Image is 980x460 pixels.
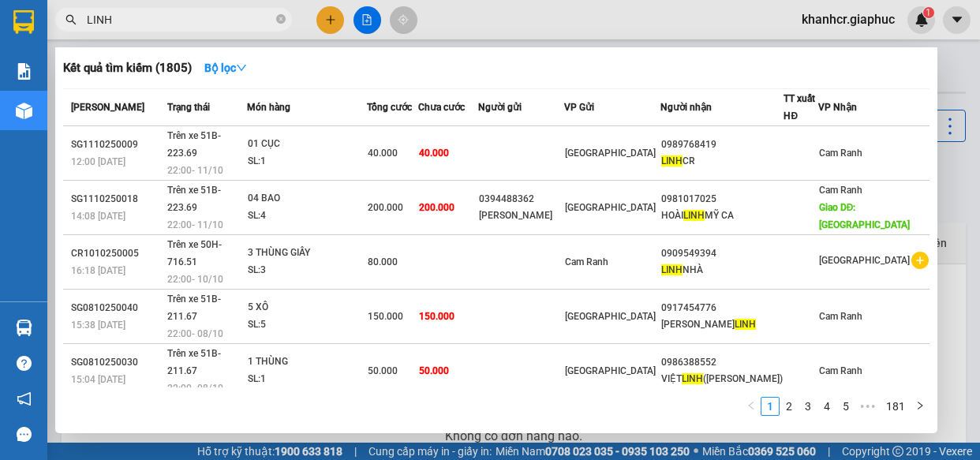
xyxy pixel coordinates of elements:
span: Tổng cước [367,102,412,113]
span: 22:00 - 10/10 [167,274,223,285]
span: VP Nhận [818,102,857,113]
span: 15:38 [DATE] [71,320,125,331]
span: TT xuất HĐ [784,93,815,122]
div: 5 XÔ [248,299,366,316]
span: LINH [661,155,683,166]
span: LINH [735,319,756,330]
div: SG0810250040 [71,300,163,316]
span: Trạng thái [167,102,210,113]
li: 4 [817,397,836,416]
span: VP Gửi [564,102,594,113]
span: 150.000 [419,311,454,322]
button: right [911,397,930,416]
span: down [236,62,247,73]
div: VIỆT ([PERSON_NAME]) [661,371,783,387]
span: [GEOGRAPHIC_DATA] [565,365,656,376]
div: 0989768419 [661,137,783,153]
div: SG1110250018 [71,191,163,208]
span: Cam Ranh [819,148,862,159]
span: [GEOGRAPHIC_DATA] [565,148,656,159]
span: 22:00 - 11/10 [167,219,223,230]
a: 2 [780,398,798,415]
span: 15:04 [DATE] [71,374,125,385]
div: SL: 5 [248,316,366,334]
input: Tìm tên, số ĐT hoặc mã đơn [87,11,273,28]
li: Next 5 Pages [855,397,881,416]
span: 80.000 [368,256,398,267]
li: 3 [799,397,817,416]
div: HOÀI MỸ CA [661,208,783,224]
span: Trên xe 50H-716.51 [167,239,222,267]
span: 16:18 [DATE] [71,265,125,276]
li: 181 [881,397,911,416]
span: Trên xe 51B-211.67 [167,348,221,376]
a: 5 [837,398,855,415]
button: left [742,397,761,416]
span: [PERSON_NAME] [71,102,144,113]
span: Cam Ranh [819,311,862,322]
li: 2 [780,397,799,416]
img: warehouse-icon [16,103,32,119]
li: Next Page [911,397,930,416]
div: 0909549394 [661,245,783,262]
span: 40.000 [419,148,449,159]
div: [PERSON_NAME] [479,208,563,224]
span: LINH [683,210,705,221]
li: Previous Page [742,397,761,416]
span: Người gửi [478,102,522,113]
div: CR1010250005 [71,245,163,262]
span: question-circle [17,356,32,371]
span: left [746,401,756,410]
span: search [65,14,77,25]
span: message [17,427,32,442]
span: Món hàng [247,102,290,113]
span: 22:00 - 11/10 [167,165,223,176]
div: SL: 4 [248,208,366,225]
span: LINH [661,264,683,275]
div: 0917454776 [661,300,783,316]
span: 22:00 - 08/10 [167,328,223,339]
span: Trên xe 51B-223.69 [167,185,221,213]
span: 40.000 [368,148,398,159]
span: 50.000 [368,365,398,376]
div: 04 BAO [248,190,366,208]
span: Cam Ranh [565,256,608,267]
div: NHÀ [661,262,783,279]
strong: Bộ lọc [204,62,247,74]
span: 200.000 [368,202,403,213]
a: 181 [881,398,910,415]
div: 3 THÙNG GIẤY [248,245,366,262]
span: [GEOGRAPHIC_DATA] [565,311,656,322]
span: 200.000 [419,202,454,213]
div: 0394488362 [479,191,563,208]
div: SL: 3 [248,262,366,279]
h3: Kết quả tìm kiếm ( 1805 ) [63,60,192,77]
div: 1 THÙNG [248,353,366,371]
span: ••• [855,397,881,416]
span: close-circle [276,13,286,28]
div: SL: 1 [248,153,366,170]
div: 0981017025 [661,191,783,208]
img: solution-icon [16,63,32,80]
span: 150.000 [368,311,403,322]
span: notification [17,391,32,406]
div: SG0810250030 [71,354,163,371]
div: SG1110250009 [71,137,163,153]
span: LINH [682,373,703,384]
span: Giao DĐ: [GEOGRAPHIC_DATA] [819,202,910,230]
span: plus-circle [911,252,929,269]
span: [GEOGRAPHIC_DATA] [819,255,910,266]
img: warehouse-icon [16,320,32,336]
span: Người nhận [660,102,712,113]
a: 3 [799,398,817,415]
div: CR [661,153,783,170]
span: Trên xe 51B-223.69 [167,130,221,159]
div: 01 CỤC [248,136,366,153]
span: close-circle [276,14,286,24]
a: 1 [761,398,779,415]
span: 12:00 [DATE] [71,156,125,167]
div: SL: 1 [248,371,366,388]
span: Cam Ranh [819,185,862,196]
span: 50.000 [419,365,449,376]
li: 5 [836,397,855,416]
